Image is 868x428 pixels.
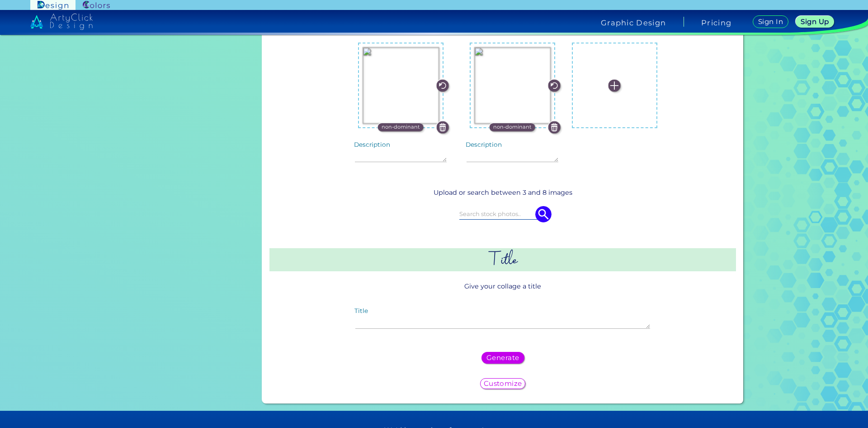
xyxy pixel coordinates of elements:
[354,308,368,314] label: Title
[493,123,532,131] p: non-dominant
[269,278,736,294] p: Give your collage a title
[474,47,551,124] img: 131ba4db-cf8a-45f3-a25b-12ec05d0f66e
[30,14,93,30] img: artyclick_design_logo_white_combined_path.svg
[752,15,789,28] a: Sign In
[382,123,420,131] p: non-dominant
[354,142,390,148] label: Description
[273,188,732,198] p: Upload or search between 3 and 8 images
[609,79,621,91] img: icon_plus_white.svg
[83,1,110,10] img: ArtyClick Colors logo
[701,19,731,26] a: Pricing
[363,47,439,124] img: e6ccf116-b913-4352-983b-d4eada75ec4f
[486,354,520,361] h5: Generate
[800,18,829,25] h5: Sign Up
[269,248,736,271] h2: Title
[535,206,552,222] img: icon search
[459,209,546,219] input: Search stock photos..
[795,15,835,28] a: Sign Up
[758,18,783,25] h5: Sign In
[483,380,523,387] h5: Customize
[466,142,502,148] label: Description
[601,19,666,26] h4: Graphic Design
